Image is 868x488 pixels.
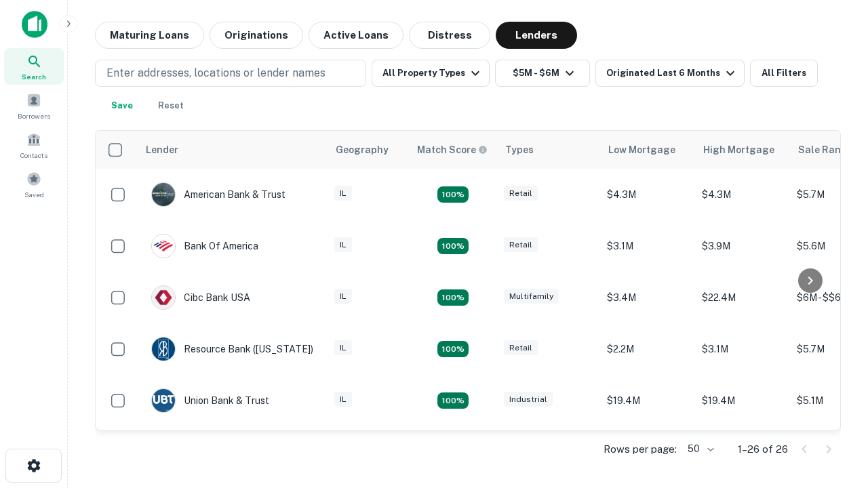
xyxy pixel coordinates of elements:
[4,87,64,124] a: Borrowers
[600,323,695,375] td: $2.2M
[437,186,469,203] div: Matching Properties: 7, hasApolloMatch: undefined
[151,337,313,361] div: Resource Bank ([US_STATE])
[328,131,409,169] th: Geography
[309,22,403,49] button: Active Loans
[437,341,469,357] div: Matching Properties: 4, hasApolloMatch: undefined
[4,48,64,85] a: Search
[738,441,788,457] p: 1–26 of 26
[600,169,695,220] td: $4.3M
[695,272,790,323] td: $22.4M
[4,127,64,163] a: Contacts
[106,65,325,81] p: Enter addresses, locations or lender names
[334,340,352,356] div: IL
[100,92,144,119] button: Save your search to get updates of matches that match your search criteria.
[595,60,745,87] button: Originated Last 6 Months
[152,286,175,309] img: picture
[600,375,695,426] td: $19.4M
[151,234,258,258] div: Bank Of America
[146,142,178,158] div: Lender
[334,186,352,201] div: IL
[334,392,352,407] div: IL
[152,183,175,206] img: picture
[606,65,738,81] div: Originated Last 6 Months
[24,189,44,200] span: Saved
[504,237,538,253] div: Retail
[800,336,868,401] iframe: Chat Widget
[682,439,716,459] div: 50
[138,131,328,169] th: Lender
[437,289,469,306] div: Matching Properties: 4, hasApolloMatch: undefined
[372,60,490,87] button: All Property Types
[504,289,559,304] div: Multifamily
[504,392,553,407] div: Industrial
[600,426,695,478] td: $4M
[504,340,538,356] div: Retail
[151,388,269,413] div: Union Bank & Trust
[152,389,175,412] img: picture
[409,22,490,49] button: Distress
[695,220,790,272] td: $3.9M
[695,323,790,375] td: $3.1M
[334,237,352,253] div: IL
[495,60,590,87] button: $5M - $6M
[210,22,303,49] button: Originations
[604,441,677,457] p: Rows per page:
[437,392,469,409] div: Matching Properties: 4, hasApolloMatch: undefined
[703,142,774,158] div: High Mortgage
[417,142,488,157] div: Capitalize uses an advanced AI algorithm to match your search with the best lender. The match sco...
[95,60,366,87] button: Enter addresses, locations or lender names
[22,11,47,38] img: capitalize-icon.png
[695,375,790,426] td: $19.4M
[600,131,695,169] th: Low Mortgage
[505,142,534,158] div: Types
[496,22,577,49] button: Lenders
[497,131,600,169] th: Types
[334,289,352,304] div: IL
[152,235,175,258] img: picture
[409,131,497,169] th: Capitalize uses an advanced AI algorithm to match your search with the best lender. The match sco...
[95,22,204,49] button: Maturing Loans
[695,426,790,478] td: $4M
[152,338,175,361] img: picture
[437,238,469,254] div: Matching Properties: 4, hasApolloMatch: undefined
[336,142,389,158] div: Geography
[4,166,64,203] a: Saved
[151,182,285,207] div: American Bank & Trust
[695,169,790,220] td: $4.3M
[18,110,50,121] span: Borrowers
[22,71,46,82] span: Search
[149,92,193,119] button: Reset
[600,220,695,272] td: $3.1M
[504,186,538,201] div: Retail
[417,142,485,157] h6: Match Score
[20,150,47,161] span: Contacts
[608,142,675,158] div: Low Mortgage
[600,272,695,323] td: $3.4M
[750,60,818,87] button: All Filters
[151,285,250,310] div: Cibc Bank USA
[695,131,790,169] th: High Mortgage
